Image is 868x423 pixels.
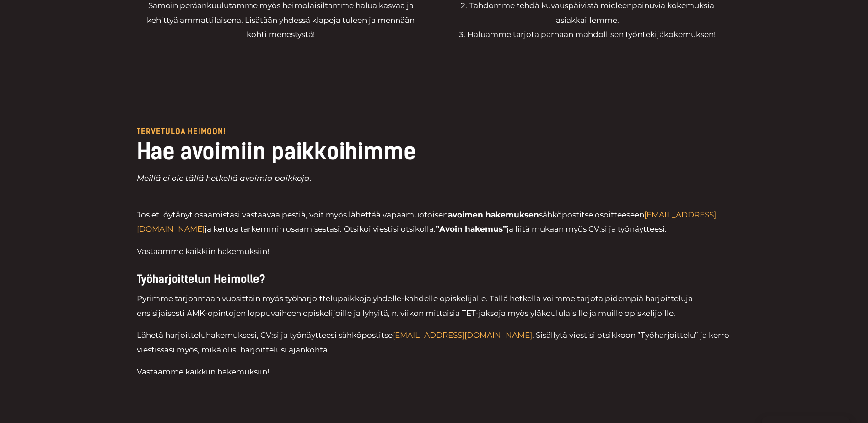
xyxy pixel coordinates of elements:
[436,224,507,233] strong: ”Avoin hakemus”
[137,273,732,286] h4: Työharjoittelun Heimolle?
[137,208,732,237] p: Jos et löytänyt osaamistasi vastaavaa pestiä, voit myös lähettää vapaamuotoisen sähköpostitse oso...
[137,328,732,357] p: Lähetä harjoitteluhakemuksesi, CV:si ja työnäytteesi sähköpostitse . Sisällytä viestisi otsikkoon...
[448,210,539,219] b: avoimen hakemuksen
[137,292,732,320] p: Pyrimme tarjoamaan vuosittain myös työharjoittelupaikkoja yhdelle-kahdelle opiskelijalle. Tällä h...
[137,128,732,136] p: Tervetuloa Heimoon!
[137,365,732,380] p: Vastaamme kaikkiin hakemuksiin!
[137,244,732,259] p: Vastaamme kaikkiin hakemuksiin!
[137,137,732,166] h2: Hae avoimiin paikkoihimme
[137,174,312,183] em: Meillä ei ole tällä hetkellä avoimia paikkoja.
[393,331,532,340] a: [EMAIL_ADDRESS][DOMAIN_NAME]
